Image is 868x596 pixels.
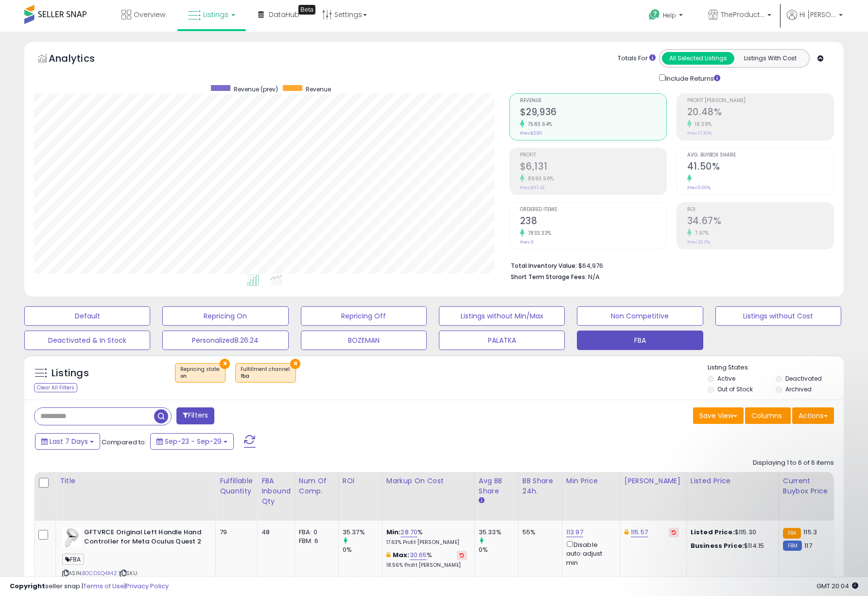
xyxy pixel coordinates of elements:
div: Include Returns [652,72,732,84]
div: FBA inbound Qty [261,476,291,507]
span: DataHub [269,10,299,19]
button: BOZEMAN [301,331,427,350]
span: Profit [520,153,666,158]
span: Fulfillment channel : [241,366,291,380]
p: 18.56% Profit [PERSON_NAME] [386,562,467,569]
h2: $29,936 [520,106,666,120]
h2: 20.48% [687,106,833,120]
a: Terms of Use [83,581,124,591]
div: Min Price [566,476,616,486]
button: Non Competitive [577,306,703,326]
div: [PERSON_NAME] [625,476,682,486]
div: Totals For [618,54,656,63]
div: fba [241,373,291,380]
small: Prev: 3 [520,239,534,245]
div: BB Share 24h. [522,476,558,496]
button: Columns [745,407,791,424]
span: Avg. Buybox Share [687,153,833,158]
button: Actions [792,407,834,424]
b: Max: [393,550,410,560]
img: 31-Vy0KSI9L._SL40_.jpg [62,528,82,547]
span: Help [663,11,676,19]
small: Prev: $67.42 [520,185,545,191]
div: % [386,528,467,546]
div: Current Buybox Price [783,476,833,496]
small: 8993.98% [524,175,554,182]
small: 7.97% [692,229,709,237]
b: Total Inventory Value: [511,262,577,270]
button: × [220,359,230,369]
span: Last 7 Days [50,437,88,446]
b: GFTVRCE Original Left Handle Hand Controller for Meta Oculus Quest 2 [84,528,202,548]
button: Sep-23 - Sep-29 [150,433,234,450]
div: % [386,551,467,569]
a: Hi [PERSON_NAME] [787,10,843,32]
p: Listing States: [708,363,844,372]
h2: 238 [520,215,666,228]
div: 55% [522,528,555,537]
i: Get Help [648,9,660,21]
div: seller snap | | [10,582,169,591]
a: 30.65 [410,550,427,560]
button: Listings without Min/Max [439,306,565,326]
span: Revenue [306,85,331,93]
a: 115.57 [631,527,648,537]
li: $64,976 [511,259,827,271]
div: 48 [261,528,287,537]
span: N/A [588,272,600,281]
label: Deactivated [785,374,822,383]
div: Displaying 1 to 6 of 6 items [753,458,834,468]
p: 17.63% Profit [PERSON_NAME] [386,539,467,546]
button: Listings without Cost [715,306,841,326]
small: Prev: $390 [520,130,542,136]
small: Prev: 32.11% [687,239,710,245]
span: Revenue (prev) [234,85,278,93]
span: ROI [687,207,833,212]
div: Num of Comp. [299,476,334,496]
div: Clear All Filters [34,383,77,392]
div: Title [60,476,211,486]
b: Min: [386,527,401,537]
button: Repricing Off [301,306,427,326]
small: 18.38% [692,121,712,128]
div: 35.33% [479,528,518,537]
small: Avg BB Share. [479,496,485,505]
span: Repricing state : [180,366,220,380]
button: Save View [693,407,744,424]
div: Listed Price [691,476,775,486]
small: 7583.64% [524,121,553,128]
div: Tooltip anchor [298,5,315,15]
a: Privacy Policy [126,581,169,591]
b: Short Term Storage Fees: [511,273,587,281]
a: 113.97 [566,527,583,537]
div: Markup on Cost [386,476,470,486]
a: 28.70 [400,527,417,537]
div: Disable auto adjust min [566,539,613,567]
div: 0% [479,545,518,554]
button: Last 7 Days [35,433,100,450]
span: Compared to: [102,438,146,447]
span: Columns [751,411,782,421]
span: Revenue [520,98,666,104]
h2: $6,131 [520,161,666,174]
button: Repricing On [162,306,288,326]
button: PALATKA [439,331,565,350]
div: Avg BB Share [479,476,514,496]
div: on [180,373,220,380]
div: ROI [343,476,378,486]
span: TheProductHaven [721,10,764,19]
span: Ordered Items [520,207,666,212]
span: Profit [PERSON_NAME] [687,98,833,104]
span: FBA [62,554,84,565]
button: FBA [577,331,703,350]
div: Fulfillable Quantity [220,476,253,496]
button: Default [24,306,150,326]
button: Personalized8.26.24 [162,331,288,350]
th: The percentage added to the cost of goods (COGS) that forms the calculator for Min & Max prices. [382,472,474,521]
div: FBM: 6 [299,537,331,545]
button: All Selected Listings [662,52,734,65]
div: 79 [220,528,250,537]
button: Listings With Cost [734,52,806,65]
button: Deactivated & In Stock [24,331,150,350]
div: FBA: 0 [299,528,331,537]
